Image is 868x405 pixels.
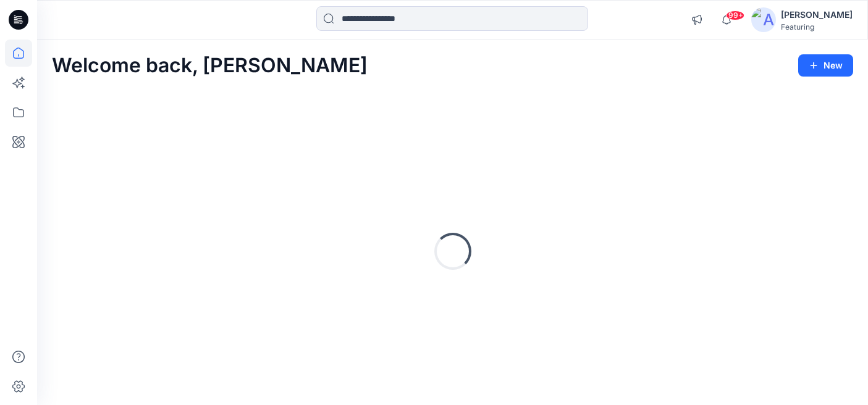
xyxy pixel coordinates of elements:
div: [PERSON_NAME] [781,7,853,22]
img: avatar [751,7,776,32]
div: Featuring [781,22,853,31]
span: 99+ [726,10,744,20]
h2: Welcome back, [PERSON_NAME] [52,54,368,77]
button: New [798,54,853,77]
